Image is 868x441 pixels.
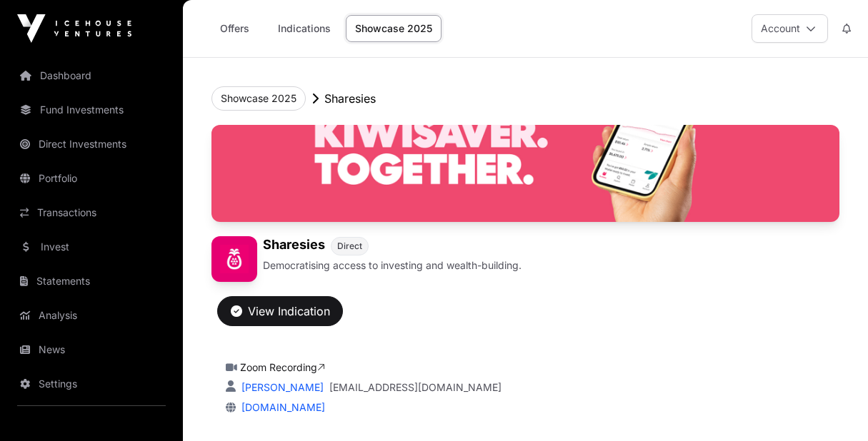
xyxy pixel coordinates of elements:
a: Fund Investments [11,94,171,126]
p: Sharesies [324,90,376,107]
a: View Indication [217,310,343,325]
p: Democratising access to investing and wealth-building. [263,258,522,273]
a: Invest [11,231,171,263]
button: Account [752,14,828,43]
a: [EMAIL_ADDRESS][DOMAIN_NAME] [329,380,502,395]
a: Transactions [11,197,171,228]
h1: Sharesies [263,236,325,255]
iframe: Chat Widget [797,372,868,441]
span: Direct [337,240,362,252]
a: Showcase 2025 [346,15,442,42]
div: View Indication [231,303,330,320]
a: Indications [269,15,340,42]
a: Dashboard [11,60,171,91]
img: Sharesies [211,125,839,222]
a: Direct Investments [11,128,171,160]
button: View Indication [217,296,343,326]
button: Showcase 2025 [211,86,306,111]
img: Sharesies [211,236,257,282]
a: Portfolio [11,163,171,194]
a: [DOMAIN_NAME] [236,401,325,413]
a: Settings [11,368,171,400]
img: Icehouse Ventures Logo [17,14,131,43]
a: News [11,334,171,365]
a: Offers [206,15,263,42]
a: Zoom Recording [240,361,325,373]
a: Statements [11,265,171,297]
a: Analysis [11,300,171,331]
a: [PERSON_NAME] [239,381,324,393]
